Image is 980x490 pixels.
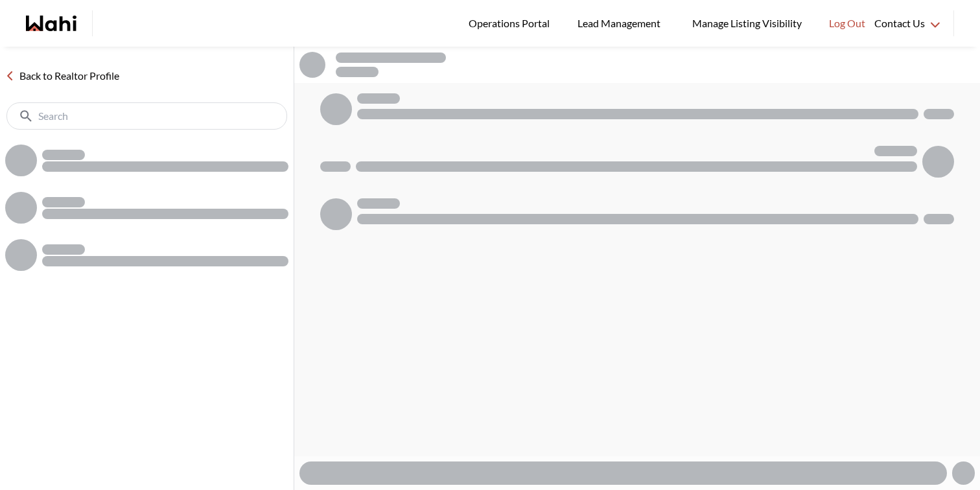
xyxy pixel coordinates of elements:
span: Lead Management [577,15,665,32]
span: Manage Listing Visibility [688,15,806,32]
span: Log Out [829,15,865,32]
span: Operations Portal [469,15,554,32]
input: Search [38,110,258,122]
a: Wahi homepage [26,16,76,31]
